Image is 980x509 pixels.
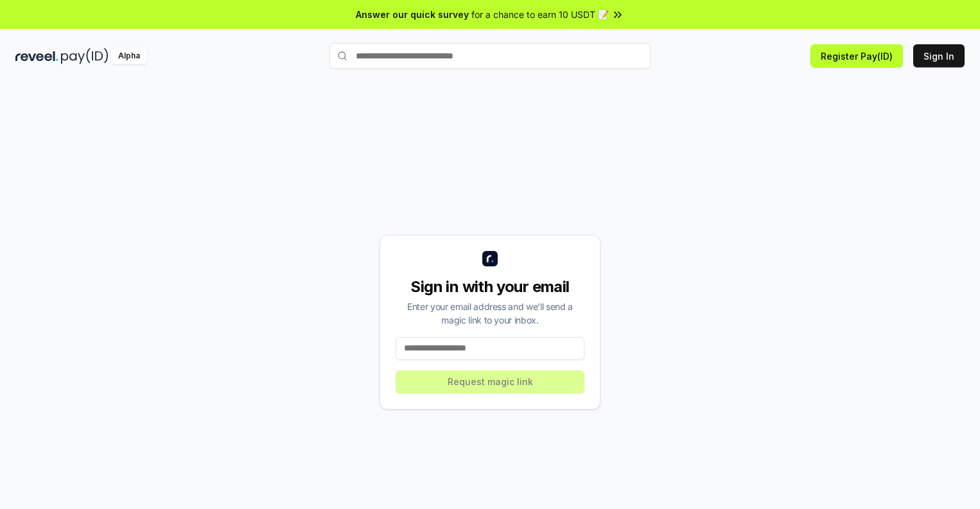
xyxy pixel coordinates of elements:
button: Sign In [913,44,965,67]
img: pay_id [61,48,109,64]
span: for a chance to earn 10 USDT 📝 [471,8,609,21]
div: Sign in with your email [396,277,584,297]
img: logo_small [482,251,498,266]
div: Enter your email address and we’ll send a magic link to your inbox. [396,300,584,327]
img: reveel_dark [15,48,58,64]
div: Alpha [111,48,147,64]
span: Answer our quick survey [356,8,469,21]
button: Register Pay(ID) [810,44,903,67]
